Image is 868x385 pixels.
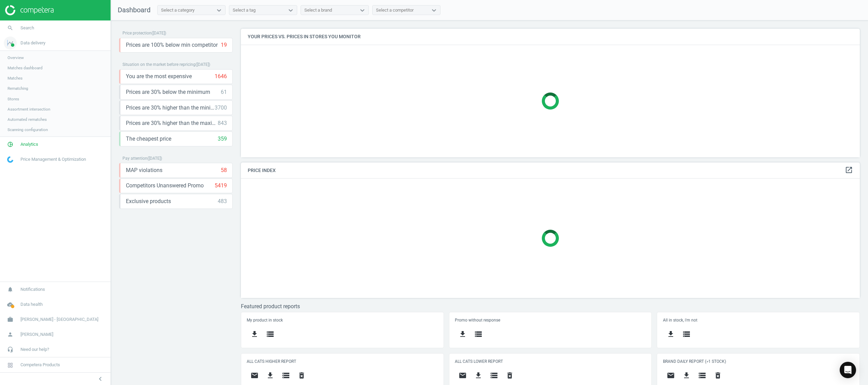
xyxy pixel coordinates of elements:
[8,96,19,102] span: Stores
[20,301,43,308] span: Data health
[4,138,17,151] i: pie_chart_outlined
[250,330,259,338] i: get_app
[122,156,147,161] span: Pay attention
[241,29,860,45] h4: Your prices vs. prices in stores you monitor
[126,135,171,143] span: The cheapest price
[502,368,518,384] button: delete_forever
[20,316,98,323] span: [PERSON_NAME] - [GEOGRAPHIC_DATA]
[266,330,274,338] i: storage
[8,86,28,91] span: Rematching
[4,37,17,49] i: timeline
[215,73,227,80] div: 1646
[682,371,691,380] i: get_app
[20,25,34,31] span: Search
[247,359,438,364] h5: ALL CATS HIGHER REPORT
[122,31,151,35] span: Price protection
[126,182,204,189] span: Competitors Unanswered Promo
[459,371,467,380] i: email
[126,88,210,96] span: Prices are 30% below the minimum
[294,368,309,384] button: delete_forever
[8,127,48,132] span: Scanning configuration
[8,55,24,60] span: Overview
[4,298,17,311] i: cloud_done
[663,318,854,323] h5: All in stock, i'm not
[241,303,860,310] h3: Featured product reports
[459,330,467,338] i: get_app
[122,62,196,67] span: Situation on the market before repricing
[7,156,13,163] img: wGWNvw8QSZomAAAAABJRU5ErkJggg==
[474,371,482,380] i: get_app
[8,75,23,81] span: Matches
[151,31,166,35] span: ( [DATE] )
[4,22,17,34] i: search
[8,117,47,122] span: Automated rematches
[455,359,646,364] h5: ALL CATS LOWER REPORT
[679,368,694,384] button: get_app
[161,7,194,13] div: Select a category
[147,156,162,161] span: ( [DATE] )
[278,368,294,384] button: storage
[20,331,53,338] span: [PERSON_NAME]
[218,119,227,127] div: 843
[221,41,227,49] div: 19
[20,286,45,293] span: Notifications
[840,362,856,378] div: Open Intercom Messenger
[667,330,675,338] i: get_app
[304,7,332,13] div: Select a brand
[4,313,17,326] i: work
[126,119,218,127] span: Prices are 30% higher than the maximal
[221,167,227,174] div: 58
[126,41,218,49] span: Prices are 100% below min competitor
[4,283,17,296] i: notifications
[215,104,227,112] div: 3700
[845,166,853,175] a: open_in_new
[506,371,514,380] i: delete_forever
[20,40,45,46] span: Data delivery
[714,371,722,380] i: delete_forever
[218,135,227,143] div: 359
[682,330,691,338] i: storage
[8,65,43,71] span: Matches dashboard
[455,326,471,342] button: get_app
[247,326,262,342] button: get_app
[20,141,38,147] span: Analytics
[221,88,227,96] div: 61
[233,7,256,13] div: Select a tag
[96,375,104,383] i: chevron_left
[663,368,679,384] button: email
[471,326,486,342] button: storage
[694,368,710,384] button: storage
[4,328,17,341] i: person
[376,7,414,13] div: Select a competitor
[218,198,227,205] div: 483
[247,318,438,323] h5: My product in stock
[266,371,274,380] i: get_app
[118,6,150,14] span: Dashboard
[486,368,502,384] button: storage
[262,326,278,342] button: storage
[20,156,86,162] span: Price Management & Optimization
[20,362,60,368] span: Competera Products
[215,182,227,189] div: 5419
[679,326,694,342] button: storage
[250,371,259,380] i: email
[663,326,679,342] button: get_app
[8,106,50,112] span: Assortment intersection
[455,318,646,323] h5: Promo without response
[710,368,726,384] button: delete_forever
[126,198,171,205] span: Exclusive products
[298,371,306,380] i: delete_forever
[126,167,162,174] span: MAP violations
[455,368,471,384] button: email
[471,368,486,384] button: get_app
[241,162,860,179] h4: Price Index
[247,368,262,384] button: email
[126,73,192,80] span: You are the most expensive
[92,374,109,383] button: chevron_left
[698,371,706,380] i: storage
[196,62,210,67] span: ( [DATE] )
[282,371,290,380] i: storage
[262,368,278,384] button: get_app
[490,371,498,380] i: storage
